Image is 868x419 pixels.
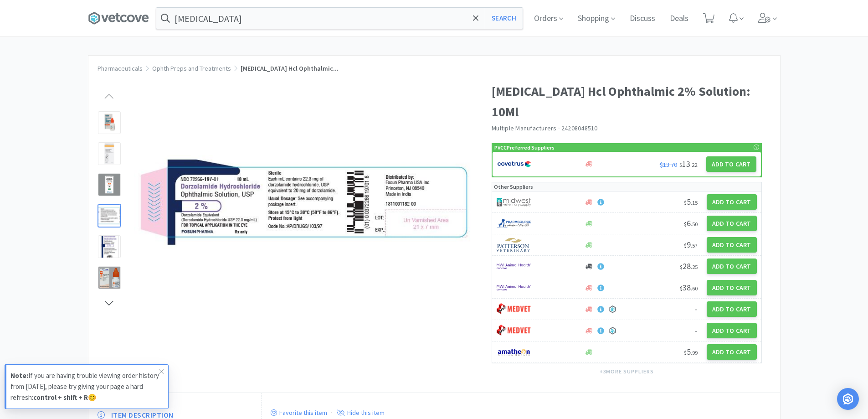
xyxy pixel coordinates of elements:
[241,64,339,72] span: [MEDICAL_DATA] Hcl Ophthalmic...
[595,365,658,378] button: +3more suppliers
[497,302,531,316] img: bdd3c0f4347043b9a893056ed883a29a_120.png
[684,347,698,357] span: 5
[497,157,531,171] img: 77fca1acd8b6420a9015268ca798ef17_1.png
[497,324,531,337] img: bdd3c0f4347043b9a893056ed883a29a_120.png
[684,242,687,249] span: $
[684,218,698,228] span: 6
[707,301,757,317] button: Add to Cart
[98,64,143,72] a: Pharmaceuticals
[680,285,683,292] span: $
[690,161,697,168] span: . 22
[666,15,692,23] a: Deals
[497,345,531,359] img: 3331a67d23dc422aa21b1ec98afbf632_11.png
[497,195,531,209] img: 4dd14cff54a648ac9e977f0c5da9bc2e_5.png
[707,323,757,338] button: Add to Cart
[485,8,523,29] button: Search
[691,349,698,356] span: . 99
[684,349,687,356] span: $
[707,194,757,210] button: Add to Cart
[684,221,687,228] span: $
[494,182,533,191] p: Other Suppliers
[680,282,698,293] span: 38
[331,407,333,419] div: ·
[152,64,231,72] a: Ophth Preps and Treatments
[626,15,659,23] a: Discuss
[660,160,677,169] span: $13.70
[679,159,697,169] span: 13
[10,371,28,380] strong: Note:
[497,259,531,273] img: f6b2451649754179b5b4e0c70c3f7cb0_2.png
[494,143,555,152] p: PVCC Preferred Suppliers
[695,304,698,314] span: -
[497,238,531,252] img: f5e969b455434c6296c6d81ef179fa71_3.png
[691,242,698,249] span: . 57
[33,393,88,402] strong: control + shift + R
[679,161,682,168] span: $
[680,264,683,270] span: $
[691,264,698,270] span: . 25
[691,221,698,228] span: . 50
[497,281,531,295] img: f6b2451649754179b5b4e0c70c3f7cb0_2.png
[707,344,757,360] button: Add to Cart
[707,237,757,253] button: Add to Cart
[277,409,327,417] p: Favorite this item
[707,216,757,231] button: Add to Cart
[691,199,698,206] span: . 15
[691,285,698,292] span: . 60
[561,124,598,132] span: 24208048510
[492,124,557,132] a: Multiple Manufacturers
[10,370,159,403] p: If you are having trouble viewing order history from [DATE], please try giving your page a hard r...
[684,199,687,206] span: $
[492,81,762,122] h1: [MEDICAL_DATA] Hcl Ophthalmic 2% Solution: 10Ml
[680,261,698,271] span: 28
[134,155,474,248] img: 336842dd137140d7804b1b1c7a26527c_511597.jpeg
[695,325,698,336] span: -
[684,239,698,250] span: 9
[707,259,757,274] button: Add to Cart
[345,409,385,417] p: Hide this item
[837,388,859,410] div: Open Intercom Messenger
[706,156,756,172] button: Add to Cart
[497,217,531,230] img: 7915dbd3f8974342a4dc3feb8efc1740_58.png
[707,280,757,295] button: Add to Cart
[684,197,698,207] span: 5
[558,124,560,132] span: ·
[156,8,523,29] input: Search by item, sku, manufacturer, ingredient, size...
